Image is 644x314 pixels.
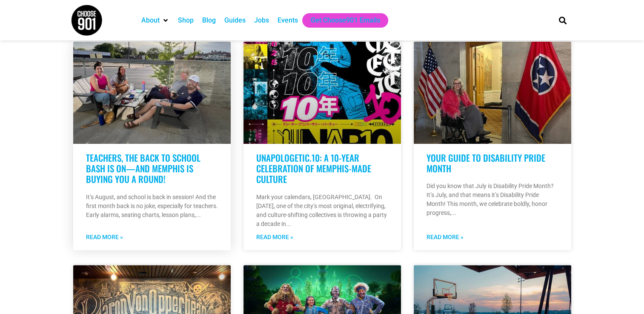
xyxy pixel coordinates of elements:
div: Search [555,13,570,27]
a: Read more about Your Guide to Disability Pride Month [426,233,464,242]
a: Poster for UNAPOLOGETIC.10 event featuring vibrant graphics, performer lineup, and details—set fo... [243,42,401,144]
a: UNAPOLOGETIC.10: A 10-Year Celebration of Memphis-Made Culture [256,151,371,186]
p: Mark your calendars, [GEOGRAPHIC_DATA]. On [DATE], one of the city’s most original, electrifying,... [256,193,388,228]
p: It’s August, and school is back in session! And the first month back is no joke, especially for t... [86,193,218,220]
a: A person in a wheelchair, wearing a pink jacket, sits between the U.S. flag and the Tennessee sta... [414,42,571,144]
div: About [137,13,174,28]
a: Your Guide to Disability Pride Month [426,151,545,175]
a: About [141,15,160,26]
a: Teachers, the Back to School Bash Is On—And Memphis Is Buying You A Round! [86,151,200,186]
a: Read more about Teachers, the Back to School Bash Is On—And Memphis Is Buying You A Round! [86,233,123,242]
a: Events [278,15,298,26]
a: Get Choose901 Emails [311,15,380,26]
nav: Main nav [137,13,544,28]
a: Jobs [254,15,269,26]
a: Read more about UNAPOLOGETIC.10: A 10-Year Celebration of Memphis-Made Culture [256,233,293,242]
a: Guides [224,15,246,26]
a: Blog [202,15,216,26]
p: Did you know that July is Disability Pride Month? It’s July, and that means it’s Disability Pride... [426,182,558,217]
a: Shop [178,15,194,26]
a: Four people sit around a small outdoor table with drinks and snacks, smiling at the camera on a p... [73,42,231,144]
